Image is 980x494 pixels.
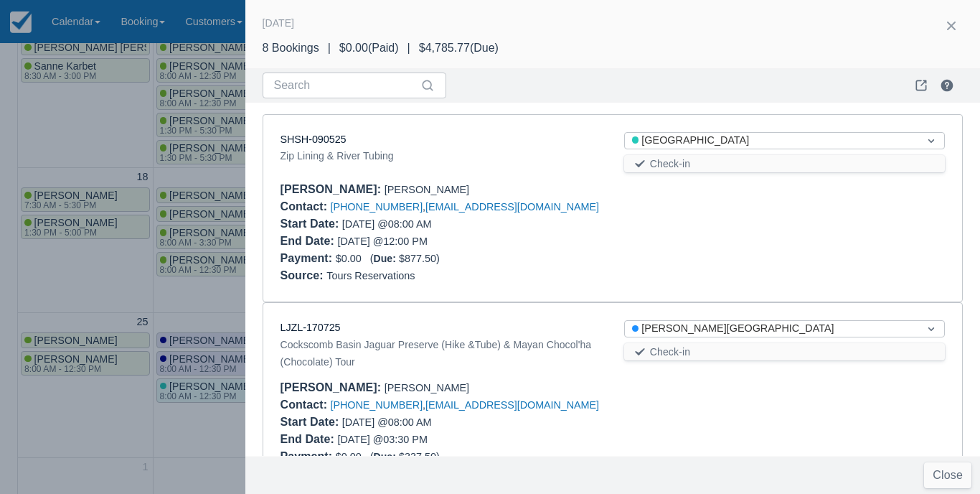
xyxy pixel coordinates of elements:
[281,269,327,281] div: Source :
[274,73,418,98] input: Search
[281,267,946,284] div: Tours Reservations
[339,39,399,57] div: $0.00 ( Paid )
[281,218,342,230] div: Start Date :
[281,433,338,445] div: End Date :
[425,399,599,411] a: [EMAIL_ADDRESS][DOMAIN_NAME]
[281,399,331,411] div: Contact :
[331,201,423,213] a: [PHONE_NUMBER]
[263,14,295,32] div: [DATE]
[281,252,336,264] div: Payment :
[924,322,938,336] span: Dropdown icon
[924,462,971,488] button: Close
[281,200,331,213] div: Contact :
[281,250,946,267] div: $0.00
[281,414,601,431] div: [DATE] @ 08:00 AM
[281,198,946,215] div: ,
[281,450,336,462] div: Payment :
[281,235,338,247] div: End Date :
[281,233,601,250] div: [DATE] @ 12:00 PM
[263,39,319,57] div: 8 Bookings
[281,147,601,164] div: Zip Lining & River Tubing
[319,39,339,57] div: |
[281,181,946,198] div: [PERSON_NAME]
[281,215,601,233] div: [DATE] @ 08:00 AM
[281,396,946,414] div: ,
[632,321,911,337] div: [PERSON_NAME][GEOGRAPHIC_DATA]
[632,133,911,149] div: [GEOGRAPHIC_DATA]
[924,134,938,148] span: Dropdown icon
[281,183,385,195] div: [PERSON_NAME] :
[281,416,342,428] div: Start Date :
[399,39,419,57] div: |
[281,379,946,396] div: [PERSON_NAME]
[281,448,946,465] div: $0.00
[624,343,945,360] button: Check-in
[281,322,341,333] a: LJZL-170725
[370,253,440,264] span: ( $877.50 )
[374,451,399,462] div: Due:
[281,134,347,145] a: SHSH-090525
[374,253,399,264] div: Due:
[419,39,499,57] div: $4,785.77 ( Due )
[624,155,945,172] button: Check-in
[370,451,440,462] span: ( $337.50 )
[425,201,599,213] a: [EMAIL_ADDRESS][DOMAIN_NAME]
[281,336,601,370] div: Cockscomb Basin Jaguar Preserve (Hike &Tube) & Mayan Chocol'ha (Chocolate) Tour
[281,381,385,393] div: [PERSON_NAME] :
[281,431,601,448] div: [DATE] @ 03:30 PM
[331,399,423,411] a: [PHONE_NUMBER]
